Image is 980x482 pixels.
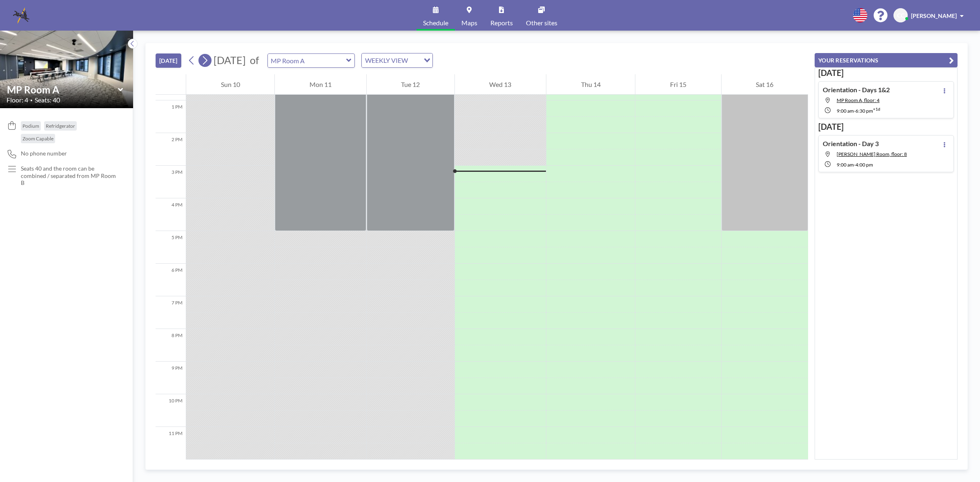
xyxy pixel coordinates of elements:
[22,123,39,129] span: Podium
[362,53,432,67] div: Search for option
[526,20,557,26] span: Other sites
[461,20,477,26] span: Maps
[635,74,721,95] div: Fri 15
[823,86,890,94] h4: Orientation - Days 1&2
[837,162,854,168] span: 9:00 AM
[410,55,419,66] input: Search for option
[156,100,186,133] div: 1 PM
[7,84,118,96] input: MP Room A
[815,53,958,67] button: YOUR RESERVATIONS
[911,12,957,19] span: [PERSON_NAME]
[837,151,907,157] span: McGhee Room, floor: 8
[250,54,259,67] span: of
[837,108,854,114] span: 9:00 AM
[363,55,410,66] span: WEEKLY VIEW
[837,97,880,103] span: MP Room A, floor: 4
[186,74,274,95] div: Sun 10
[214,54,246,66] span: [DATE]
[423,20,448,26] span: Schedule
[268,54,346,67] input: MP Room A
[46,123,75,129] span: Refridgerator
[13,7,29,24] img: organization-logo
[490,20,513,26] span: Reports
[156,264,186,296] div: 6 PM
[156,329,186,362] div: 8 PM
[156,231,186,264] div: 5 PM
[275,74,366,95] div: Mon 11
[873,107,880,111] sup: +1d
[30,98,33,103] span: •
[722,74,808,95] div: Sat 16
[897,12,904,19] span: CC
[855,108,873,114] span: 6:30 PM
[854,108,855,114] span: -
[156,427,186,460] div: 11 PM
[7,96,28,104] span: Floor: 4
[823,140,879,148] h4: Orientation - Day 3
[367,74,454,95] div: Tue 12
[156,362,186,394] div: 9 PM
[156,53,181,68] button: [DATE]
[21,165,117,187] p: Seats 40 and the room can be combined / separated from MP Room B
[35,96,60,104] span: Seats: 40
[818,68,954,78] h3: [DATE]
[22,135,53,142] span: Zoom Capable
[156,394,186,427] div: 10 PM
[455,74,546,95] div: Wed 13
[156,166,186,198] div: 3 PM
[854,162,855,168] span: -
[546,74,635,95] div: Thu 14
[855,162,873,168] span: 4:00 PM
[156,198,186,231] div: 4 PM
[21,150,67,157] span: No phone number
[156,133,186,166] div: 2 PM
[156,296,186,329] div: 7 PM
[818,122,954,132] h3: [DATE]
